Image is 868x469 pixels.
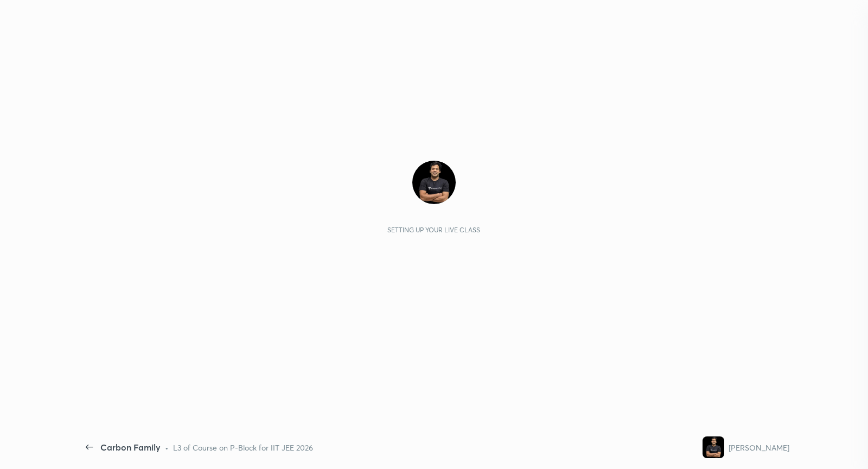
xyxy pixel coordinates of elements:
img: 09cf30fa7328422783919cb9d1918269.jpg [412,161,456,204]
div: • [165,442,169,453]
div: L3 of Course on P-Block for IIT JEE 2026 [173,442,313,453]
img: 09cf30fa7328422783919cb9d1918269.jpg [703,436,724,458]
div: Setting up your live class [387,226,480,234]
div: [PERSON_NAME] [729,442,789,453]
div: Carbon Family [100,441,161,454]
